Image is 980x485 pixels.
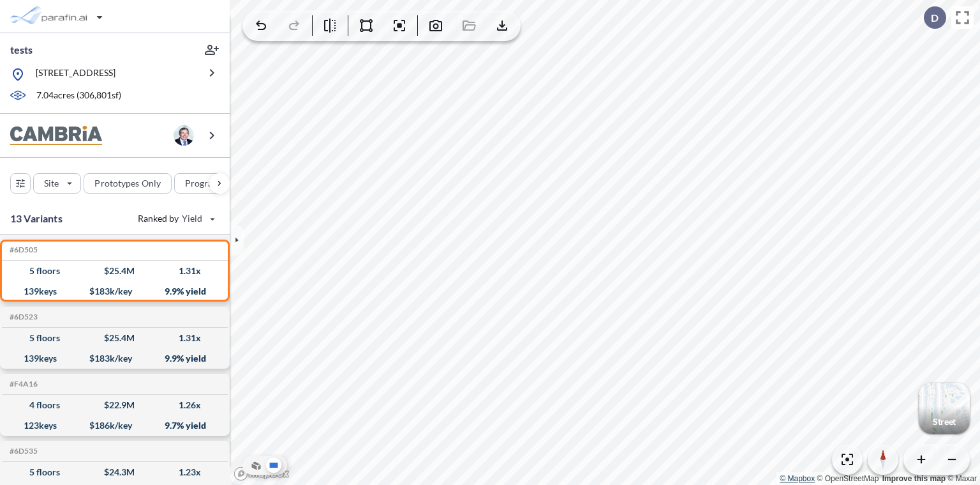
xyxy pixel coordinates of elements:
h5: #6D535 [7,447,38,456]
img: BrandImage [10,126,102,146]
span: Yield [182,212,203,225]
p: Prototypes Only [94,177,161,190]
p: tests [10,43,33,57]
button: Site [33,173,81,194]
p: 13 Variants [10,211,63,226]
a: Improve this map [882,474,946,483]
button: Switcher ImageStreet [919,383,970,434]
img: Switcher Image [919,383,970,434]
a: OpenStreetMap [817,474,879,483]
p: 7.04 acres ( 306,801 sf) [36,89,121,103]
button: Program [174,173,243,194]
h5: #F4A16 [7,380,38,389]
p: [STREET_ADDRESS] [36,66,115,82]
button: Ranked by Yield [128,208,223,229]
p: D [931,12,939,24]
button: Aerial View [248,458,264,473]
button: Site Plan [266,458,281,473]
h5: #6D505 [7,245,38,254]
h5: #6D523 [7,312,38,321]
p: Program [185,177,221,190]
button: Prototypes Only [84,173,172,194]
p: Site [44,177,59,190]
a: Mapbox homepage [234,466,290,481]
a: Maxar [947,474,977,483]
p: Street [933,417,956,427]
a: Mapbox [780,474,815,483]
img: user logo [174,125,194,146]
